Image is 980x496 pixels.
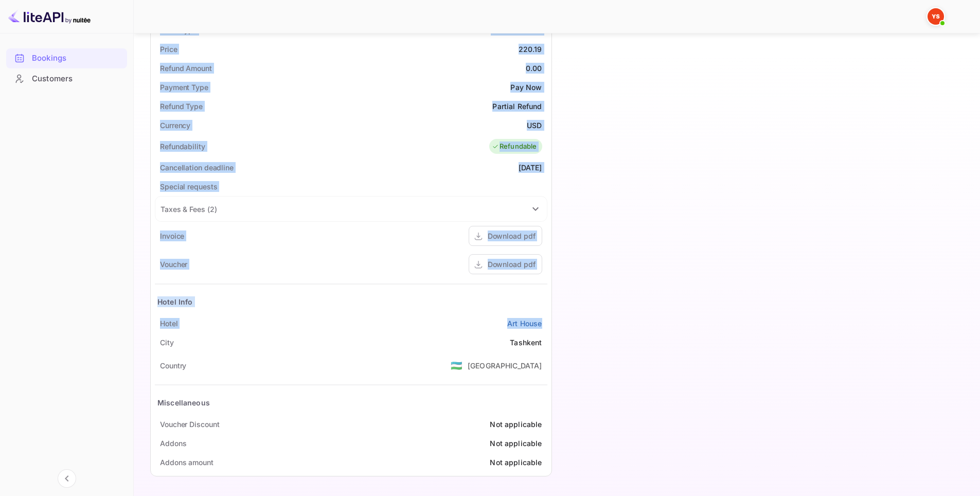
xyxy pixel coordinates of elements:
[527,120,542,131] div: USD
[160,44,177,55] div: Price
[160,101,203,112] div: Refund Type
[32,73,122,85] div: Customers
[519,44,542,55] div: 220.19
[160,82,208,93] div: Payment Type
[161,204,217,215] div: Taxes & Fees ( 2 )
[510,337,542,348] div: Tashkent
[160,318,178,329] div: Hotel
[6,69,127,88] a: Customers
[160,231,184,241] div: Invoice
[8,8,91,25] img: LiteAPI logo
[160,457,213,468] div: Addons amount
[160,141,205,152] div: Refundability
[451,356,462,375] span: United States
[160,419,219,430] div: Voucher Discount
[160,162,234,173] div: Cancellation deadline
[468,360,542,371] div: [GEOGRAPHIC_DATA]
[490,457,542,468] div: Not applicable
[160,337,174,348] div: City
[6,48,127,67] a: Bookings
[488,231,536,241] div: Download pdf
[157,397,210,408] div: Miscellaneous
[488,259,536,270] div: Download pdf
[160,438,186,449] div: Addons
[492,141,537,152] div: Refundable
[157,296,193,307] div: Hotel Info
[155,197,547,221] div: Taxes & Fees (2)
[6,69,127,89] div: Customers
[160,259,187,270] div: Voucher
[490,419,542,430] div: Not applicable
[58,469,76,488] button: Collapse navigation
[32,52,122,64] div: Bookings
[490,438,542,449] div: Not applicable
[492,101,542,112] div: Partial Refund
[928,8,944,25] img: Yandex Support
[160,120,190,131] div: Currency
[160,181,217,192] div: Special requests
[507,318,542,329] a: Art House
[526,63,542,74] div: 0.00
[510,82,542,93] div: Pay Now
[160,360,186,371] div: Country
[6,48,127,68] div: Bookings
[160,63,212,74] div: Refund Amount
[519,162,542,173] div: [DATE]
